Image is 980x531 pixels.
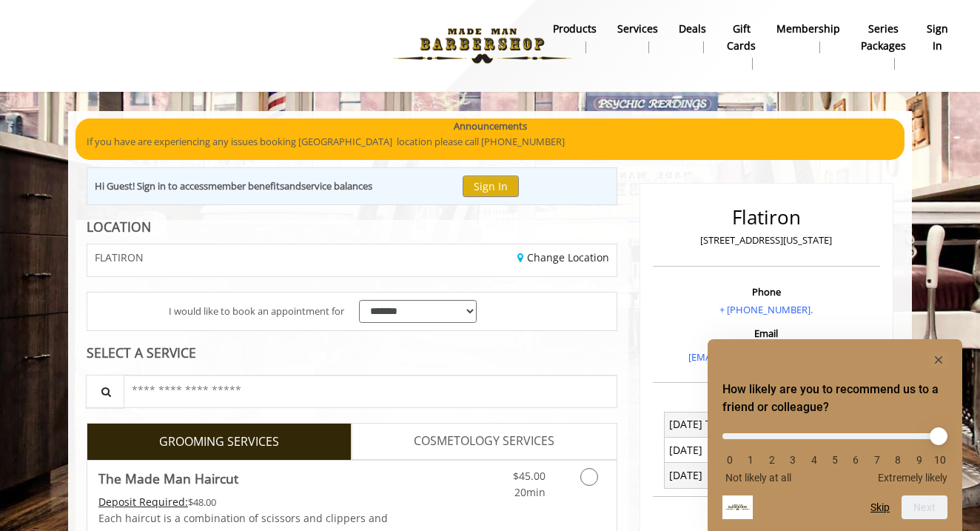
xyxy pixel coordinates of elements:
[716,19,766,73] a: Gift cardsgift cards
[719,303,813,316] a: + [PHONE_NUMBER].
[514,485,546,499] span: 20min
[98,494,396,510] div: $48.00
[776,21,840,37] b: Membership
[725,472,791,484] span: Not likely at all
[454,118,527,134] b: Announcements
[87,218,151,236] b: LOCATION
[553,21,597,37] b: products
[785,454,800,466] li: 3
[930,351,947,369] button: Hide survey
[87,346,617,360] div: SELECT A SERVICE
[208,179,284,193] b: member benefits
[861,21,906,54] b: Series packages
[722,422,947,484] div: How likely are you to recommend us to a friend or colleague? Select an option from 0 to 10, with ...
[513,469,546,483] span: $45.00
[766,19,850,57] a: MembershipMembership
[870,454,885,466] li: 7
[679,21,706,37] b: Deals
[850,19,916,73] a: Series packagesSeries packages
[95,178,372,194] div: Hi Guest! Sign in to access and
[653,395,880,406] h3: Opening Hours
[722,351,947,519] div: How likely are you to recommend us to a friend or colleague? Select an option from 0 to 10, with ...
[933,454,947,466] li: 10
[902,495,947,519] button: Next question
[95,252,144,263] span: FLATIRON
[722,381,947,416] h2: How likely are you to recommend us to a friend or colleague? Select an option from 0 to 10, with ...
[87,134,893,150] p: If you have are experiencing any issues booking [GEOGRAPHIC_DATA] location please call [PHONE_NUM...
[765,454,779,466] li: 2
[668,19,716,57] a: DealsDeals
[607,19,668,57] a: ServicesServices
[927,21,948,54] b: sign in
[98,468,238,489] b: The Made Man Haircut
[890,454,905,466] li: 8
[665,412,767,437] td: [DATE] To [DATE]
[657,287,876,297] h3: Phone
[414,432,554,451] span: COSMETOLOGY SERVICES
[301,179,372,193] b: service balances
[617,21,658,37] b: Services
[688,350,845,364] a: [EMAIL_ADDRESS][DOMAIN_NAME]
[463,176,519,197] button: Sign In
[727,21,756,54] b: gift cards
[657,233,876,248] p: [STREET_ADDRESS][US_STATE]
[159,433,279,452] span: GROOMING SERVICES
[657,207,876,228] h2: Flatiron
[878,472,947,484] span: Extremely likely
[870,501,890,513] button: Skip
[169,304,344,319] span: I would like to book an appointment for
[916,19,959,57] a: sign insign in
[743,454,758,466] li: 1
[665,463,767,488] td: [DATE]
[912,454,927,466] li: 9
[86,375,124,408] button: Service Search
[380,5,584,87] img: Made Man Barbershop logo
[98,495,188,509] span: This service needs some Advance to be paid before we block your appointment
[517,250,609,264] a: Change Location
[828,454,842,466] li: 5
[807,454,822,466] li: 4
[722,454,737,466] li: 0
[543,19,607,57] a: Productsproducts
[665,438,767,463] td: [DATE]
[848,454,863,466] li: 6
[657,328,876,338] h3: Email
